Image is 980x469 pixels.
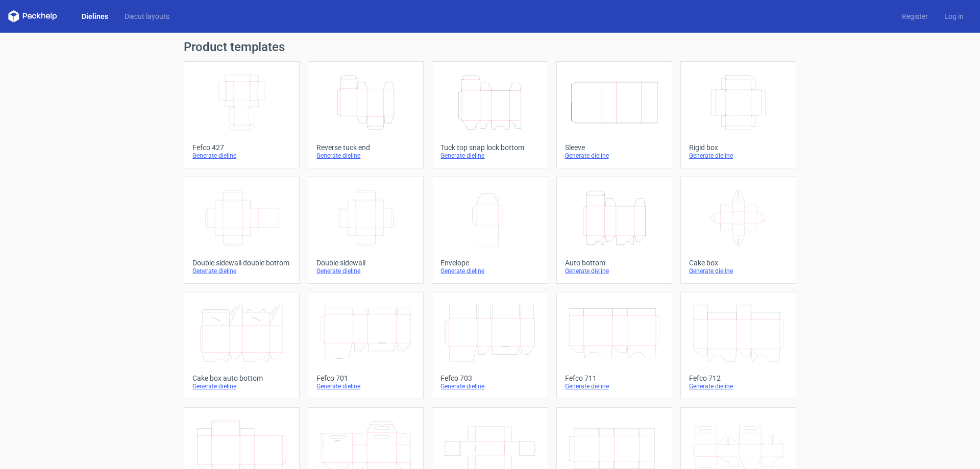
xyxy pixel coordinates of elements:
[308,292,424,399] a: Fefco 701Generate dieline
[316,259,415,267] div: Double sidewall
[316,267,415,275] div: Generate dieline
[894,11,936,21] a: Register
[556,177,672,284] a: Auto bottomGenerate dieline
[689,374,788,382] div: Fefco 712
[316,374,415,382] div: Fefco 701
[192,374,291,382] div: Cake box auto bottom
[432,292,548,399] a: Fefco 703Generate dieline
[432,61,548,168] a: Tuck top snap lock bottomGenerate dieline
[440,259,539,267] div: Envelope
[316,382,415,390] div: Generate dieline
[73,11,116,21] a: Dielines
[440,382,539,390] div: Generate dieline
[440,267,539,275] div: Generate dieline
[192,143,291,152] div: Fefco 427
[689,152,788,160] div: Generate dieline
[556,61,672,168] a: SleeveGenerate dieline
[565,152,664,160] div: Generate dieline
[192,267,291,275] div: Generate dieline
[689,259,788,267] div: Cake box
[440,143,539,152] div: Tuck top snap lock bottom
[184,292,300,399] a: Cake box auto bottomGenerate dieline
[440,374,539,382] div: Fefco 703
[308,61,424,168] a: Reverse tuck endGenerate dieline
[680,177,796,284] a: Cake boxGenerate dieline
[184,61,300,168] a: Fefco 427Generate dieline
[556,292,672,399] a: Fefco 711Generate dieline
[565,382,664,390] div: Generate dieline
[116,11,178,21] a: Diecut layouts
[192,382,291,390] div: Generate dieline
[184,177,300,284] a: Double sidewall double bottomGenerate dieline
[316,152,415,160] div: Generate dieline
[680,61,796,168] a: Rigid boxGenerate dieline
[192,259,291,267] div: Double sidewall double bottom
[565,267,664,275] div: Generate dieline
[689,267,788,275] div: Generate dieline
[565,259,664,267] div: Auto bottom
[689,143,788,152] div: Rigid box
[184,41,796,53] h1: Product templates
[565,143,664,152] div: Sleeve
[689,382,788,390] div: Generate dieline
[432,177,548,284] a: EnvelopeGenerate dieline
[440,152,539,160] div: Generate dieline
[680,292,796,399] a: Fefco 712Generate dieline
[565,374,664,382] div: Fefco 711
[308,177,424,284] a: Double sidewallGenerate dieline
[316,143,415,152] div: Reverse tuck end
[936,11,972,21] a: Log in
[192,152,291,160] div: Generate dieline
